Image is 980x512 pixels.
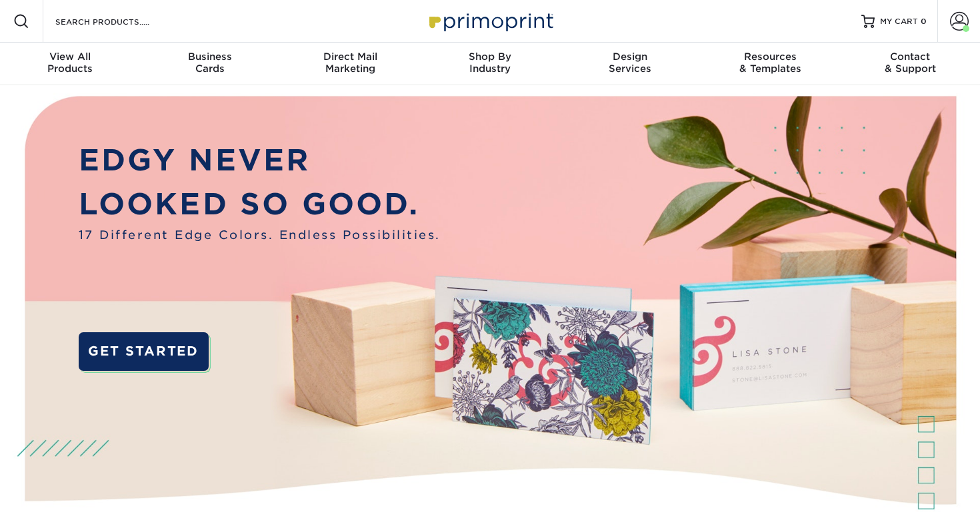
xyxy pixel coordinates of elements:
div: & Templates [700,51,840,75]
a: Direct MailMarketing [280,43,420,85]
p: LOOKED SO GOOD. [79,182,441,226]
span: Design [560,51,700,63]
span: Shop By [420,51,560,63]
span: Contact [840,51,980,63]
div: Marketing [280,51,420,75]
a: DesignServices [560,43,700,85]
span: Resources [700,51,840,63]
span: Business [140,51,280,63]
a: Resources& Templates [700,43,840,85]
span: 17 Different Edge Colors. Endless Possibilities. [79,226,441,244]
img: Primoprint [423,7,557,35]
div: Cards [140,51,280,75]
p: EDGY NEVER [79,138,441,182]
span: Direct Mail [280,51,420,63]
span: MY CART [880,16,918,27]
div: & Support [840,51,980,75]
div: Industry [420,51,560,75]
a: GET STARTED [79,332,209,371]
span: 0 [921,17,927,26]
div: Services [560,51,700,75]
a: Contact& Support [840,43,980,85]
input: SEARCH PRODUCTS..... [54,13,184,29]
a: BusinessCards [140,43,280,85]
a: Shop ByIndustry [420,43,560,85]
